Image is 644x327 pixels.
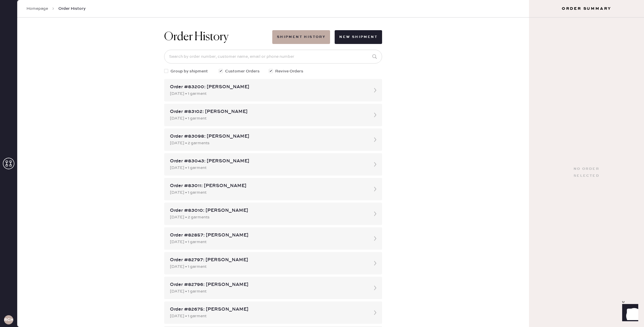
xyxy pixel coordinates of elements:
th: Description [67,97,594,105]
img: logo [313,7,330,24]
h1: Order History [164,30,229,44]
div: Order #83043: [PERSON_NAME] [170,158,366,165]
div: [DATE] • 1 garment [170,239,366,245]
div: Packing slip [18,290,624,297]
div: Order #83098: [PERSON_NAME] [170,133,366,140]
td: Pants - Reformation - [PERSON_NAME] Satin Mid Rise Bias Pant Fior Di Latte - Size: M [65,230,595,238]
span: Order History [58,6,86,11]
td: 1 [594,105,624,112]
a: Homepage [26,6,48,11]
input: Search by order number, customer name, email or phone number [164,50,382,64]
span: Revive Orders [275,68,303,74]
td: 979958 [18,230,65,238]
button: Shipment History [272,30,330,44]
div: Order #83011: [PERSON_NAME] [170,182,366,189]
div: [DATE] • 2 garments [170,214,366,220]
div: [DATE] • 1 garment [170,313,366,319]
div: Customer information [18,187,624,194]
span: Customer Orders [225,68,260,74]
span: Group by shipment [170,68,208,74]
div: Order #82797: [PERSON_NAME] [170,257,366,263]
h3: RCHA [4,318,13,322]
th: Description [65,223,595,230]
th: QTY [595,223,624,230]
div: [DATE] • 1 garment [170,263,366,270]
th: ID [18,97,67,105]
div: Packing slip [18,164,624,171]
img: logo [313,133,330,150]
td: 1 [595,230,624,238]
img: logo [313,259,330,276]
td: Basic Strap Dress - Reformation - [PERSON_NAME] Silk Dress Tea Garden - Size: 6 [67,105,594,112]
th: ID [18,223,65,230]
div: [DATE] • 1 garment [170,91,366,97]
div: [DATE] • 2 garments [170,140,366,146]
iframe: Front Chat [617,301,641,326]
div: Customer information [18,61,624,68]
button: New Shipment [335,30,382,44]
div: Order #82796: [PERSON_NAME] [170,281,366,288]
div: Order #82675: [PERSON_NAME] [170,306,366,313]
div: Order #83010: [PERSON_NAME] [170,207,366,214]
img: Logo [300,114,343,118]
div: Order #82857: [PERSON_NAME] [170,232,366,239]
div: [DATE] • 1 garment [170,165,366,171]
div: # 89286 Deepika [PERSON_NAME] [EMAIL_ADDRESS][DOMAIN_NAME] [18,194,624,214]
h3: Order Summary [529,6,644,11]
div: Order #83200: [PERSON_NAME] [170,84,366,91]
div: No order selected [574,166,599,179]
div: # 89330 [PERSON_NAME] [PERSON_NAME] [EMAIL_ADDRESS][DOMAIN_NAME] [18,68,624,89]
td: 993973 [18,105,67,112]
div: Order # 83102 [18,171,624,178]
th: QTY [594,97,624,105]
div: [DATE] • 1 garment [170,115,366,122]
img: Logo [300,239,343,244]
div: Order # 83098 [18,297,624,304]
div: [DATE] • 1 garment [170,288,366,295]
div: Order # 83200 [18,45,624,52]
div: Customer information [18,313,624,320]
div: Packing slip [18,39,624,45]
div: [DATE] • 1 garment [170,189,366,196]
div: Order #83102: [PERSON_NAME] [170,108,366,115]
